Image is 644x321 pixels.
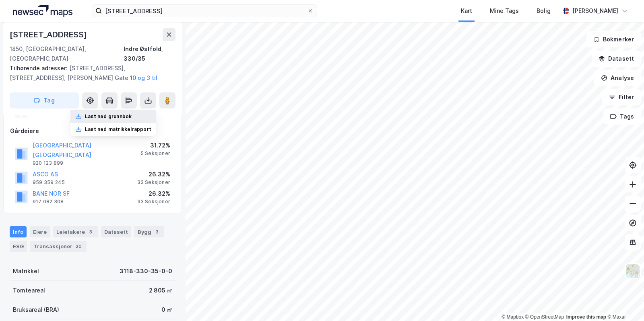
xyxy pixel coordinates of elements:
[10,63,169,83] div: [STREET_ADDRESS], [STREET_ADDRESS], [PERSON_NAME] Gate 10
[592,51,641,67] button: Datasett
[13,266,39,276] div: Matrikkel
[604,282,644,321] iframe: Chat Widget
[586,31,641,47] button: Bokmerker
[153,228,161,236] div: 3
[13,286,45,295] div: Tomteareal
[10,92,79,108] button: Tag
[13,305,59,315] div: Bruksareal (BRA)
[140,141,170,150] div: 31.72%
[85,126,151,133] div: Last ned matrikkelrapport
[566,314,606,320] a: Improve this map
[102,5,307,17] input: Søk på adresse, matrikkel, gårdeiere, leietakere eller personer
[10,28,89,41] div: [STREET_ADDRESS]
[603,108,641,125] button: Tags
[572,6,618,16] div: [PERSON_NAME]
[625,264,640,279] img: Z
[101,226,131,237] div: Datasett
[120,266,172,276] div: 3118-330-35-0-0
[602,89,641,105] button: Filter
[137,198,170,205] div: 33 Seksjoner
[10,44,124,63] div: 1850, [GEOGRAPHIC_DATA], [GEOGRAPHIC_DATA]
[137,170,170,179] div: 26.32%
[33,179,65,186] div: 959 359 245
[10,241,27,252] div: ESG
[604,282,644,321] div: Kontrollprogram for chat
[140,150,170,157] div: 5 Seksjoner
[161,305,172,315] div: 0 ㎡
[33,160,63,166] div: 920 123 899
[490,6,519,16] div: Mine Tags
[53,226,98,237] div: Leietakere
[87,228,95,236] div: 3
[594,70,641,86] button: Analyse
[74,242,83,250] div: 20
[149,286,172,295] div: 2 805 ㎡
[502,314,524,320] a: Mapbox
[85,113,132,120] div: Last ned grunnbok
[525,314,564,320] a: OpenStreetMap
[10,65,69,72] span: Tilhørende adresser:
[137,189,170,198] div: 26.32%
[134,226,164,237] div: Bygg
[30,226,50,237] div: Eiere
[33,198,64,205] div: 917 082 308
[10,226,27,237] div: Info
[30,241,87,252] div: Transaksjoner
[13,5,72,17] img: logo.a4113a55bc3d86da70a041830d287a7e.svg
[137,179,170,186] div: 33 Seksjoner
[461,6,472,16] div: Kart
[124,44,175,63] div: Indre Østfold, 330/35
[537,6,551,16] div: Bolig
[10,126,175,136] div: Gårdeiere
